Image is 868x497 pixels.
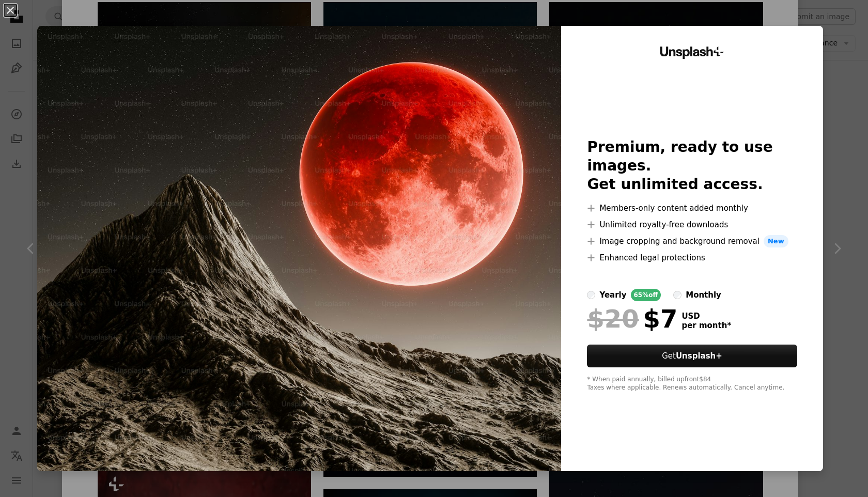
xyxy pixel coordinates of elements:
[587,305,639,332] span: $20
[676,351,722,361] strong: Unsplash+
[587,202,797,214] li: Members-only content added monthly
[631,289,661,301] div: 65% off
[587,219,797,231] li: Unlimited royalty-free downloads
[764,235,788,247] span: New
[587,305,677,332] div: $7
[686,289,721,301] div: monthly
[599,289,626,301] div: yearly
[587,235,797,247] li: Image cropping and background removal
[587,345,797,367] button: GetUnsplash+
[587,291,595,299] input: yearly65%off
[587,252,797,264] li: Enhanced legal protections
[587,138,797,194] h2: Premium, ready to use images. Get unlimited access.
[681,312,731,321] span: USD
[587,376,797,392] div: * When paid annually, billed upfront $84 Taxes where applicable. Renews automatically. Cancel any...
[673,291,681,299] input: monthly
[681,321,731,330] span: per month *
